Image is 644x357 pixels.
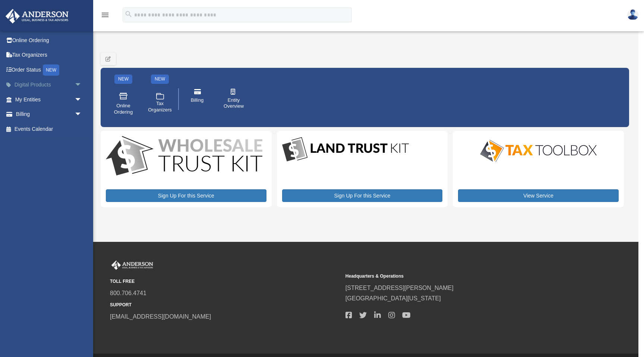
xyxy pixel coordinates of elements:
img: User Pic [627,9,638,20]
img: WS-Trust-Kit-lgo-1.jpg [106,136,262,177]
a: Online Ordering [5,33,93,48]
a: Billingarrow_drop_down [5,107,93,122]
i: search [124,10,133,18]
span: arrow_drop_down [75,78,89,93]
small: TOLL FREE [110,278,340,285]
a: menu [101,13,110,19]
span: Online Ordering [113,103,134,116]
a: Digital Productsarrow_drop_down [5,78,93,92]
a: [EMAIL_ADDRESS][DOMAIN_NAME] [110,313,211,320]
a: Order StatusNEW [5,62,93,78]
i: menu [101,10,110,19]
img: LandTrust_lgo-1.jpg [282,136,409,163]
small: SUPPORT [110,301,340,309]
a: Sign Up For this Service [106,189,266,202]
div: NEW [114,75,132,84]
img: Anderson Advisors Platinum Portal [3,9,71,23]
a: 800.706.4741 [110,290,146,296]
a: Tax Organizers [5,48,93,63]
small: Headquarters & Operations [345,272,576,280]
a: Tax Organizers [144,86,176,121]
img: Anderson Advisors Platinum Portal [110,260,155,270]
span: Tax Organizers [148,101,172,113]
span: Entity Overview [223,97,244,110]
a: [STREET_ADDRESS][PERSON_NAME] [345,285,454,291]
a: My Entitiesarrow_drop_down [5,92,93,107]
span: arrow_drop_down [75,92,89,107]
div: NEW [151,75,169,84]
a: Billing [181,83,213,115]
span: Billing [191,97,204,104]
a: Events Calendar [5,121,93,136]
a: Sign Up For this Service [282,189,443,202]
a: View Service [458,189,619,202]
div: NEW [43,64,59,76]
span: arrow_drop_down [75,107,89,122]
a: Entity Overview [218,83,249,115]
a: [GEOGRAPHIC_DATA][US_STATE] [345,295,441,301]
a: Online Ordering [108,86,139,121]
